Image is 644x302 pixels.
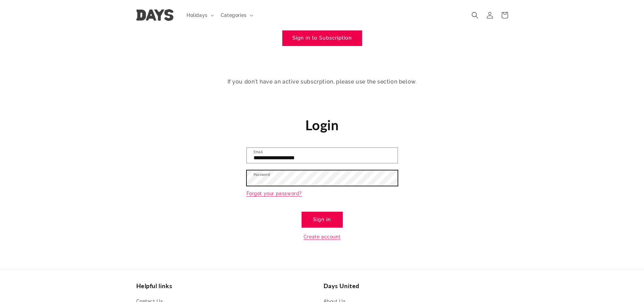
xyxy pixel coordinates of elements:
[136,282,321,290] h2: Helpful links
[190,77,454,87] p: If you don't have an active subscrption, please use the section below.
[183,8,217,22] summary: Holidays
[221,12,247,18] span: Categories
[187,12,208,18] span: Holidays
[302,212,343,228] button: Sign in
[136,9,173,21] img: Days United
[246,189,302,198] a: Forgot your password?
[304,233,340,241] a: Create account
[468,8,482,23] summary: Search
[282,30,362,46] a: Sign in to Subscription
[217,8,256,22] summary: Categories
[324,282,508,290] h2: Days United
[246,116,398,134] h1: Login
